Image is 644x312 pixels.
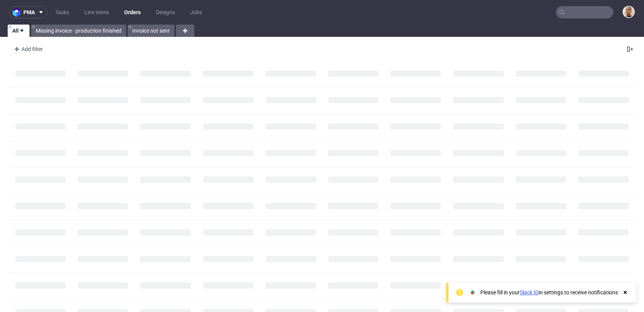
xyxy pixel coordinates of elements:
[51,6,74,18] a: Tasks
[11,43,44,55] div: Add filter
[151,6,179,18] a: Designs
[31,25,126,37] a: Missing invoice - production finished
[520,289,539,295] a: Slack ID
[120,6,145,18] a: Orders
[80,6,113,18] a: Line Items
[480,289,618,296] div: Please fill in your in settings to receive notifications
[9,6,48,18] button: pma
[186,6,207,18] a: Jobs
[23,10,35,15] span: pma
[128,25,174,37] a: Invoice not sent
[13,8,23,17] img: logo
[623,7,634,17] img: Bartłomiej Leśniczuk
[8,25,30,37] a: All
[469,289,476,296] img: Slack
